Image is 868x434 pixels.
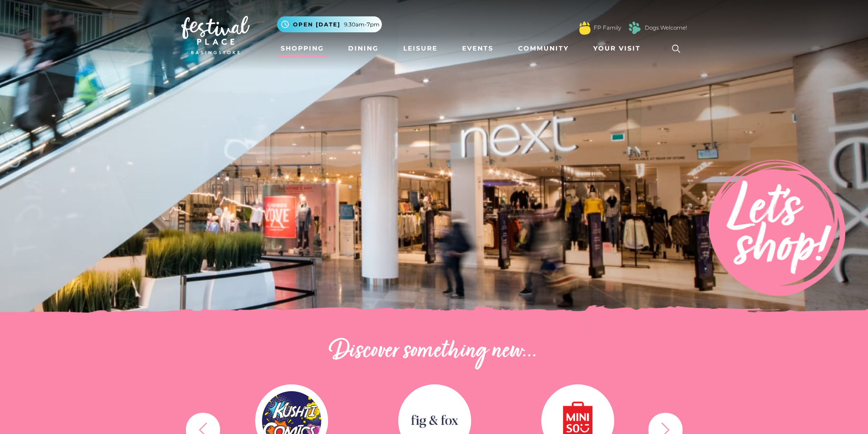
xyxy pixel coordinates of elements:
a: Events [458,40,497,57]
a: Community [514,40,572,57]
img: Festival Place Logo [181,16,250,54]
a: FP Family [594,24,621,32]
a: Shopping [277,40,328,57]
a: Dogs Welcome! [645,24,687,32]
a: Dining [344,40,382,57]
a: Your Visit [590,40,649,57]
h2: Discover something new... [181,337,687,366]
span: Open [DATE] [293,20,340,29]
button: Open [DATE] 9.30am-7pm [277,16,382,32]
span: Your Visit [593,44,641,53]
a: Leisure [400,40,441,57]
span: 9.30am-7pm [344,20,380,29]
